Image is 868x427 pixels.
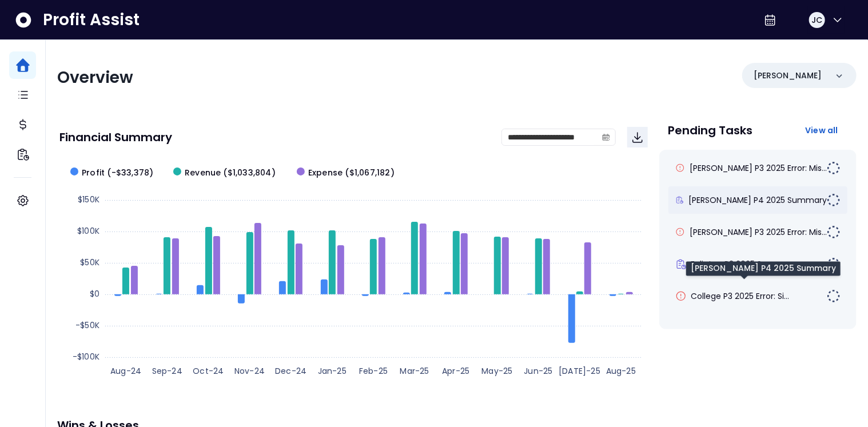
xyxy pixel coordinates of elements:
[234,365,265,377] text: Nov-24
[559,365,600,377] text: [DATE]-25
[805,125,838,136] span: View all
[75,320,99,331] text: -$50K
[827,289,841,303] img: Not yet Started
[78,194,99,205] text: $150K
[318,365,347,377] text: Jan-25
[690,226,827,238] span: [PERSON_NAME] P3 2025 Error: Mis...
[688,194,827,206] span: [PERSON_NAME] P4 2025 Summary
[59,131,172,143] p: Financial Summary
[827,225,841,239] img: Not yet Started
[691,290,790,302] span: College P3 2025 Error: Si...
[627,127,648,147] button: Download
[73,351,99,362] text: -$100K
[827,257,841,271] img: Not yet Started
[80,257,99,268] text: $50K
[43,10,140,30] span: Profit Assist
[400,365,429,377] text: Mar-25
[811,14,822,26] span: JC
[275,365,306,377] text: Dec-24
[152,365,182,377] text: Sep-24
[606,365,636,377] text: Aug-25
[827,193,841,207] img: Not yet Started
[602,133,610,141] svg: calendar
[359,365,388,377] text: Feb-25
[57,66,133,89] span: Overview
[82,167,153,179] span: Profit (-$33,378)
[690,162,827,174] span: [PERSON_NAME] P3 2025 Error: Mis...
[90,288,99,300] text: $0
[308,167,395,179] span: Expense ($1,067,182)
[193,365,224,377] text: Oct-24
[827,161,841,175] img: Not yet Started
[481,365,512,377] text: May-25
[524,365,553,377] text: Jun-25
[185,167,276,179] span: Revenue ($1,033,804)
[668,125,753,136] p: Pending Tasks
[754,70,822,82] p: [PERSON_NAME]
[691,258,797,270] span: Eglinton P2 2025 Summary
[442,365,469,377] text: Apr-25
[77,225,99,237] text: $100K
[796,120,847,141] button: View all
[110,365,141,377] text: Aug-24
